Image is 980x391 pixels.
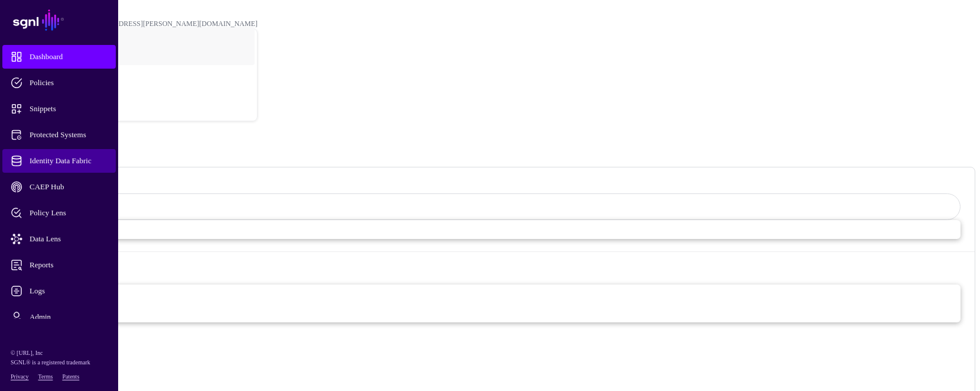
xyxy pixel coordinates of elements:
strong: Events [19,259,961,274]
a: Admin [2,305,116,329]
h2: Dashboard [5,139,975,155]
div: 0 [19,322,961,350]
a: Logs [2,279,116,303]
a: Protected Systems [2,123,116,147]
a: Snippets [2,97,116,121]
span: Admin [11,311,126,323]
span: Policies [11,77,126,89]
a: Policy Lens [2,201,116,225]
a: Data Lens [2,227,116,251]
a: POC [24,62,257,99]
span: Dashboard [11,51,126,63]
a: SGNL [7,7,111,33]
a: Reports [2,253,116,277]
span: Reports [11,259,126,271]
a: Patents [62,373,79,380]
span: Data Lens [11,233,126,245]
a: Terms [38,373,53,380]
span: Identity Data Fabric [11,155,126,167]
p: SGNL® is a registered trademark [11,358,108,367]
a: Policies [2,71,116,95]
a: Dashboard [2,45,116,69]
span: Snippets [11,103,126,115]
span: Policy Lens [11,207,126,219]
a: Identity Data Fabric [2,149,116,173]
div: [PERSON_NAME][EMAIL_ADDRESS][PERSON_NAME][DOMAIN_NAME] [24,20,258,28]
span: Protected Systems [11,129,126,141]
h3: Policies & Rules [19,180,961,193]
span: Logs [11,285,126,297]
p: © [URL], Inc [11,348,108,358]
div: Log out [24,103,257,112]
span: CAEP Hub [11,181,126,193]
a: Privacy [11,373,29,380]
a: CAEP Hub [2,175,116,199]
